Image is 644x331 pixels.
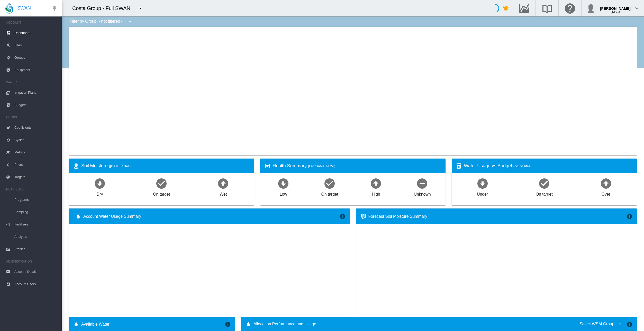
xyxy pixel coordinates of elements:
[323,177,336,189] md-icon: icon-checkbox-marked-circle
[66,16,137,27] div: Filter by Group: - not filtered -
[600,177,612,189] md-icon: icon-arrow-up-bold-circle
[14,231,58,243] span: Analytes
[600,4,631,9] div: [PERSON_NAME]
[14,194,58,206] span: Programs
[14,86,58,99] span: Irrigation Plans
[586,3,596,13] img: profile.jpg
[17,5,31,11] span: SWAN
[14,278,58,290] span: Account Users
[273,163,441,169] div: Health Summary
[51,5,58,11] md-icon: icon-pin
[14,64,58,76] span: Equipment
[14,51,58,64] span: Groups
[541,5,553,11] md-icon: Search the knowledge base
[97,189,103,197] div: Dry
[73,163,79,169] md-icon: icon-map-marker-radius
[253,321,316,327] span: Allocation Performance and Usage
[308,164,335,168] span: (Landsat-8 | NDVI)
[14,39,58,51] span: Sites
[6,19,58,27] span: ACCOUNT
[627,321,633,327] md-icon: icon-information
[372,189,380,197] div: High
[6,113,58,121] span: CROPS
[217,177,229,189] md-icon: icon-arrow-up-bold-circle
[72,5,135,12] div: Costa Group - Full SWAN
[321,189,338,197] div: On target
[14,243,58,255] span: Profiles
[94,177,106,189] md-icon: icon-arrow-down-bold-circle
[564,5,576,11] md-icon: Click here for help
[6,257,58,266] span: ADMINISTRATION
[125,16,135,27] button: icon-menu-down
[245,321,251,327] md-icon: icon-water
[476,177,489,189] md-icon: icon-arrow-down-bold-circle
[579,320,623,328] md-select: {{'ALLOCATION.SELECT_GROUP' | i18next}}
[155,177,168,189] md-icon: icon-checkbox-marked-circle
[14,206,58,218] span: Sampling
[14,134,58,146] span: Cycles
[368,214,627,219] div: Forecast Soil Moisture Summary
[627,213,633,220] md-icon: icon-information
[81,163,250,169] div: Soil Moisture
[225,321,231,327] md-icon: icon-information
[513,164,531,168] span: (no. of sites)
[456,163,462,169] md-icon: icon-cup-water
[370,177,382,189] md-icon: icon-arrow-up-bold-circle
[340,213,346,220] md-icon: icon-information
[81,321,110,327] span: Available Water
[280,189,287,197] div: Low
[14,171,58,183] span: Targets
[75,213,81,220] md-icon: icon-water
[14,146,58,159] span: Metrics
[503,5,509,11] md-icon: icon-bell-ring
[477,189,488,197] div: Under
[464,163,633,169] div: Water Usage vs Budget
[14,121,58,134] span: Coefficients
[220,189,227,197] div: Wet
[83,214,340,219] span: Account Water Usage Summary
[634,5,640,11] md-icon: icon-chevron-down
[135,3,146,13] button: icon-menu-down
[14,266,58,278] span: Account Details
[153,189,170,197] div: On target
[538,177,550,189] md-icon: icon-checkbox-marked-circle
[137,5,143,11] md-icon: icon-menu-down
[360,213,366,220] md-icon: icon-thermometer-lines
[6,185,58,194] span: NUTRIENTS
[414,189,431,197] div: Unknown
[416,177,428,189] md-icon: icon-minus-circle
[518,5,530,11] md-icon: Go to the Data Hub
[14,218,58,231] span: Fertilisers
[14,99,58,111] span: Budgets
[73,321,79,327] md-icon: icon-water
[127,19,133,25] md-icon: icon-menu-down
[5,3,13,14] img: SWAN-Landscape-Logo-Colour-drop.png
[264,163,270,169] md-icon: icon-heart-box-outline
[277,177,289,189] md-icon: icon-arrow-down-bold-circle
[109,164,131,168] span: ([DATE], Sites)
[501,3,511,13] button: icon-bell-ring
[6,78,58,86] span: WATER
[536,189,553,197] div: On target
[611,11,620,14] span: (Admin)
[14,159,58,171] span: Prices
[602,189,610,197] div: Over
[14,27,58,39] span: Dashboard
